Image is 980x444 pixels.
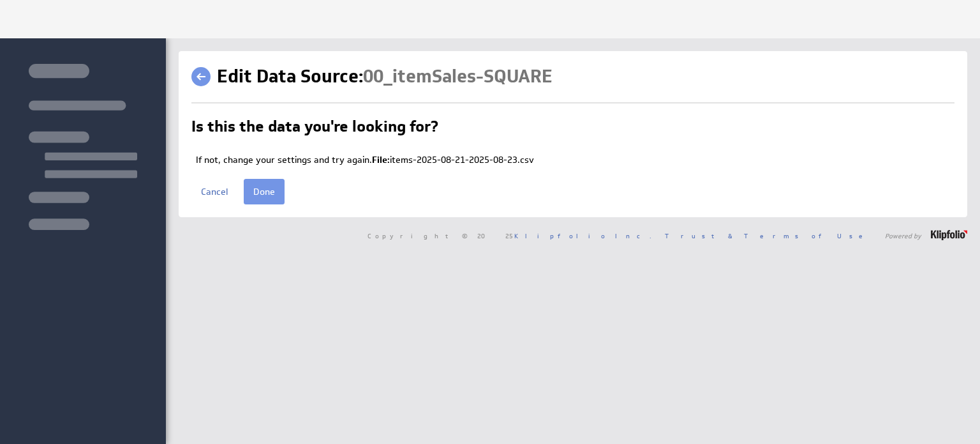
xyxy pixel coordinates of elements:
p: If not, change your settings and try again. items-2025-08-21-2025-08-23.csv [196,154,954,167]
img: skeleton-sidenav.svg [29,64,137,230]
h1: Edit Data Source: [217,64,553,89]
span: Copyright © 2025 [367,233,651,239]
span: File: [372,154,390,165]
a: Klipfolio Inc. [514,231,651,240]
h2: Is this the data you're looking for? [191,119,438,139]
span: Powered by [885,233,921,239]
img: logo-footer.png [931,230,967,240]
a: Trust & Terms of Use [665,231,872,240]
a: Cancel [191,179,237,204]
input: Done [244,179,285,204]
span: 00_itemSales-SQUARE [363,65,553,88]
